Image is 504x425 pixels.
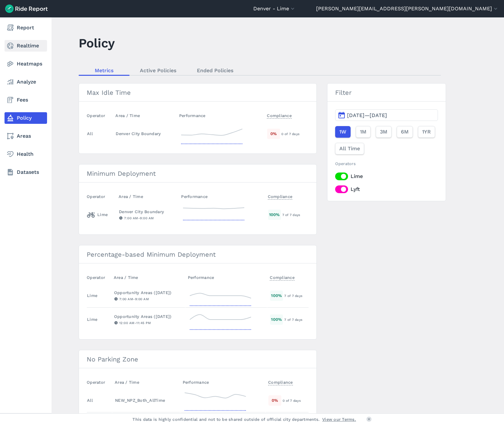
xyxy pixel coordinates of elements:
h3: Percentage-based Minimum Deployment [79,245,316,263]
a: Report [5,22,47,34]
button: All Time [335,143,364,154]
span: Compliance [270,273,295,281]
span: Compliance [268,192,293,200]
div: Lime [87,292,97,299]
th: Operator [87,376,112,389]
th: Performance [185,271,267,284]
a: Ended Policies [187,65,244,75]
button: 3M [376,126,392,138]
a: Analyze [5,76,47,88]
span: 6M [401,128,409,136]
span: Compliance [268,378,293,385]
a: Active Policies [130,65,187,75]
div: 100 % [270,291,283,301]
div: 12:00 AM - 11:45 PM [114,320,182,326]
button: 1YR [418,126,435,138]
div: Lime [87,316,97,322]
button: Denver - Lime [253,5,296,13]
a: View our Terms. [322,416,356,422]
th: Performance [180,376,266,389]
span: 3M [380,128,387,136]
div: NEW_NPZ_Both_AllTime [115,397,177,403]
button: 6M [397,126,413,138]
th: Area / Time [113,109,177,122]
div: 0 % [267,129,280,139]
a: Heatmaps [5,58,47,70]
th: Performance [179,190,265,203]
div: 0 of 7 days [283,398,308,403]
div: 100 % [270,314,283,324]
img: Ride Report [5,5,48,13]
label: Lime [335,173,438,180]
div: 100 % [268,210,281,220]
a: Metrics [79,65,130,75]
span: Compliance [267,111,292,119]
div: 7:00 AM - 9:00 AM [119,215,176,221]
div: Lime [87,210,108,220]
th: Area / Time [116,190,179,203]
h3: Filter [327,84,446,102]
div: Denver City Boundary [119,209,176,215]
div: Opportunity Areas ([DATE]) [114,313,182,320]
div: Denver City Boundary [116,131,174,137]
th: Operator [87,271,111,284]
span: All Time [339,145,360,153]
span: [DATE]—[DATE] [347,112,387,118]
div: All [87,397,93,403]
div: Opportunity Areas ([DATE]) [114,290,182,296]
a: Fees [5,94,47,106]
label: Lyft [335,185,438,193]
a: Realtime [5,40,47,52]
th: Operator [87,109,113,122]
th: Area / Time [111,271,185,284]
span: Operators [335,161,356,166]
button: [PERSON_NAME][EMAIL_ADDRESS][PERSON_NAME][DOMAIN_NAME] [316,5,499,13]
a: Areas [5,130,47,142]
div: 0 % [268,395,281,405]
a: Policy [5,112,47,124]
a: Health [5,148,47,160]
button: 1W [335,126,351,138]
div: 7 of 7 days [284,317,308,322]
button: 1M [356,126,371,138]
div: All [87,131,93,137]
h3: Max Idle Time [79,84,316,102]
span: 1YR [422,128,431,136]
div: 0 of 7 days [281,131,308,137]
span: 1W [339,128,346,136]
th: Operator [87,190,116,203]
div: 7 of 7 days [282,212,308,218]
div: 7:00 AM - 9:00 AM [114,296,182,302]
th: Area / Time [112,376,180,389]
div: 7 of 7 days [284,293,308,299]
h1: Policy [79,34,115,52]
a: Datasets [5,166,47,178]
th: Performance [177,109,265,122]
span: 1M [360,128,366,136]
h3: Minimum Deployment [79,164,316,183]
button: [DATE]—[DATE] [335,109,438,121]
h3: No Parking Zone [79,350,316,368]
